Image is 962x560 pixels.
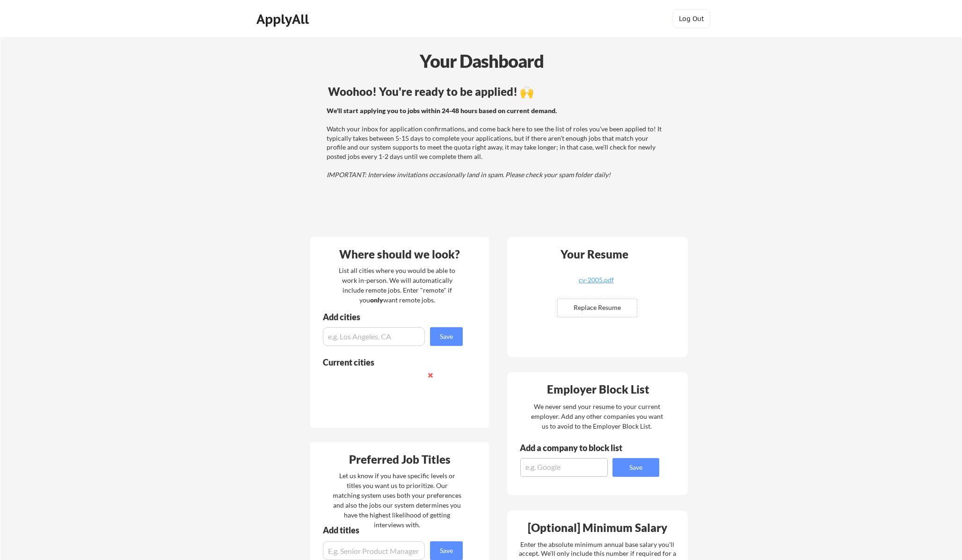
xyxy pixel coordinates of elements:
[430,327,463,346] button: Save
[673,9,710,28] button: Log Out
[540,277,652,283] div: cv-2005.pdf
[327,106,664,179] div: Watch your inbox for application confirmations, and come back here to see the list of roles you'v...
[323,358,452,366] div: Current cities
[323,526,455,534] div: Add titles
[333,471,461,530] div: Let us know if you have specific levels or titles you want us to prioritize. Our matching system ...
[327,107,557,115] strong: We'll start applying you to jobs within 24-48 hours based on current demand.
[540,277,652,291] a: cv-2005.pdf
[328,86,665,97] div: Woohoo! You're ready to be applied! 🙌
[323,327,425,346] input: e.g. Los Angeles, CA
[333,266,461,305] div: List all cities where you would be able to work in-person. We will automatically include remote j...
[520,444,637,452] div: Add a company to block list
[530,402,663,431] div: We never send your resume to your current employer. Add any other companies you want us to avoid ...
[313,454,487,465] div: Preferred Job Titles
[1,48,962,74] div: Your Dashboard
[430,541,463,560] button: Save
[548,249,641,260] div: Your Resume
[327,171,611,179] em: IMPORTANT: Interview invitations occasionally land in spam. Please check your spam folder daily!
[370,296,383,304] strong: only
[323,313,465,321] div: Add cities
[323,541,425,560] input: E.g. Senior Product Manager
[511,384,685,395] div: Employer Block List
[510,522,685,533] div: [Optional] Minimum Salary
[313,249,487,260] div: Where should we look?
[612,458,659,477] button: Save
[256,11,312,27] div: ApplyAll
